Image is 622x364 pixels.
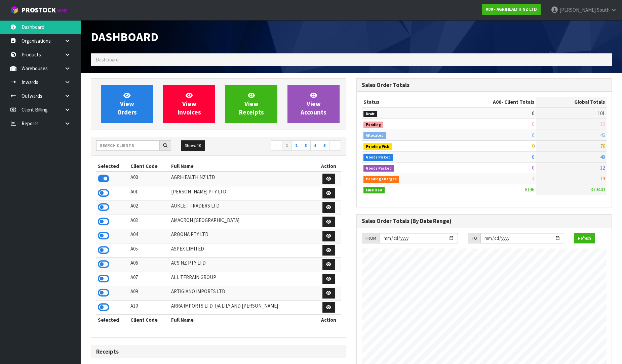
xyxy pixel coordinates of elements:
[129,229,169,243] td: A04
[169,315,316,325] th: Full Name
[532,121,534,127] span: 0
[129,272,169,286] td: A07
[301,140,311,151] a: 3
[598,110,605,117] span: 101
[443,97,536,107] th: - Client Totals
[117,91,137,117] span: View Orders
[282,140,292,151] a: 1
[362,233,380,244] div: FROM
[597,7,610,13] span: South
[362,97,443,107] th: Status
[363,165,394,172] span: Goods Packed
[363,176,399,183] span: Pending Charges
[129,161,169,172] th: Client Code
[129,258,169,272] td: A06
[178,91,201,117] span: View Invoices
[532,154,534,160] span: 0
[362,218,607,224] h3: Sales Order Totals (By Date Range)
[96,140,160,151] input: Search clients
[600,121,605,127] span: 15
[362,82,607,88] h3: Sales Order Totals
[591,186,605,193] span: 379440
[532,165,534,171] span: 0
[57,7,68,14] small: WMS
[225,85,277,123] a: ViewReceipts
[291,140,301,151] a: 2
[525,186,534,193] span: 8196
[329,140,341,151] a: →
[310,140,320,151] a: 4
[532,132,534,138] span: 0
[96,315,129,325] th: Selected
[239,91,264,117] span: View Receipts
[482,4,541,15] a: A00 - AGRIHEALTH NZ LTD
[169,258,316,272] td: ACS NZ PTY LTD
[129,286,169,301] td: A09
[224,140,341,152] nav: Page navigation
[129,243,169,258] td: A05
[363,143,392,150] span: Pending Pick
[363,132,386,139] span: Allocated
[363,154,393,161] span: Goods Picked
[493,99,501,105] span: A00
[363,111,377,118] span: Draft
[600,175,605,182] span: 19
[316,315,341,325] th: Action
[96,161,129,172] th: Selected
[363,187,385,194] span: Finalised
[169,229,316,243] td: AROONA PTY LTD
[129,200,169,215] td: A02
[169,186,316,200] td: [PERSON_NAME] PTY LTD
[181,140,205,151] button: Show: 10
[532,110,534,117] span: 0
[532,143,534,149] span: 0
[600,165,605,171] span: 12
[169,300,316,315] td: ARRA IMPORTS LTD T/A LILY AND [PERSON_NAME]
[169,215,316,229] td: AMACRON [GEOGRAPHIC_DATA]
[574,233,595,244] button: Refresh
[363,122,383,128] span: Pending
[96,56,119,63] span: Dashboard
[301,91,326,117] span: View Accounts
[169,200,316,215] td: AUKLET TRADERS LTD
[129,300,169,315] td: A10
[532,175,534,182] span: 2
[10,6,18,14] img: cube-alt.png
[169,286,316,301] td: ARTIGIANO IMPORTS LTD
[600,154,605,160] span: 49
[129,186,169,200] td: A01
[320,140,329,151] a: 5
[169,161,316,172] th: Full Name
[169,172,316,186] td: AGRIHEALTH NZ LTD
[316,161,341,172] th: Action
[169,272,316,286] td: ALL TERRAIN GROUP
[163,85,215,123] a: ViewInvoices
[96,349,341,355] h3: Receipts
[91,29,158,44] span: Dashboard
[271,140,282,151] a: ←
[22,6,56,14] span: ProStock
[600,143,605,149] span: 76
[129,215,169,229] td: A03
[287,85,340,123] a: ViewAccounts
[486,6,537,12] strong: A00 - AGRIHEALTH NZ LTD
[600,132,605,138] span: 46
[129,315,169,325] th: Client Code
[468,233,480,244] div: TO
[101,85,153,123] a: ViewOrders
[559,7,596,13] span: [PERSON_NAME]
[536,97,607,107] th: Global Totals
[129,172,169,186] td: A00
[169,243,316,258] td: ASPEX LIMITED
